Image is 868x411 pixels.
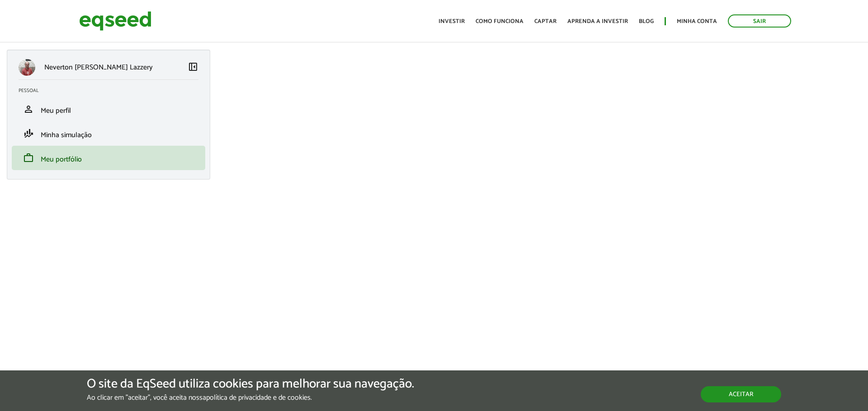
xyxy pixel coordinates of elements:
[206,394,311,402] a: política de privacidade e de cookies
[79,9,151,33] img: EqSeed
[19,88,205,93] h2: Pessoal
[12,121,205,146] li: Minha simulação
[567,18,628,24] a: Aprenda a investir
[188,61,198,74] a: Colapsar menu
[12,146,205,170] li: Meu portfólio
[23,128,34,139] span: finance_mode
[19,104,198,115] a: personMeu perfil
[41,153,82,166] span: Meu portfólio
[728,14,791,28] a: Sair
[476,18,524,24] a: Como funciona
[701,386,781,402] button: Aceitar
[23,152,34,163] span: work
[639,18,654,24] a: Blog
[41,105,71,117] span: Meu perfil
[534,18,557,24] a: Captar
[19,152,198,163] a: workMeu portfólio
[87,393,414,402] p: Ao clicar em "aceitar", você aceita nossa .
[439,18,465,24] a: Investir
[41,129,92,141] span: Minha simulação
[12,97,205,121] li: Meu perfil
[44,63,153,72] p: Neverton [PERSON_NAME] Lazzery
[188,61,198,72] span: left_panel_close
[19,128,198,139] a: finance_modeMinha simulação
[87,377,414,391] h5: O site da EqSeed utiliza cookies para melhorar sua navegação.
[677,18,717,24] a: Minha conta
[23,104,34,115] span: person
